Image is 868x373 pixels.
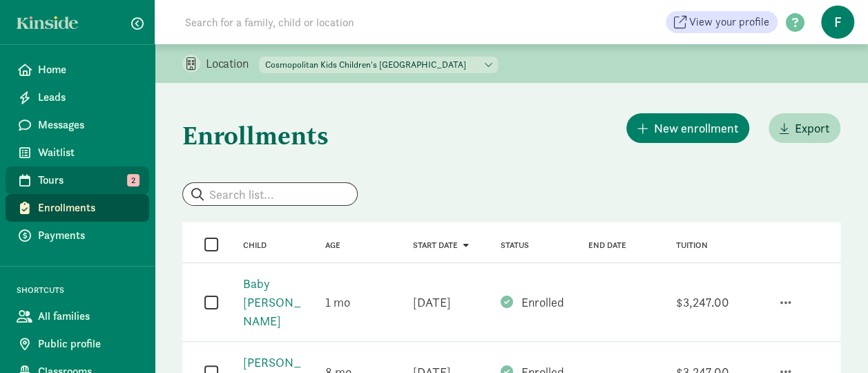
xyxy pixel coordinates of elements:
span: Waitlist [38,144,138,161]
span: Payments [38,227,138,244]
span: Tours [38,172,138,189]
span: All families [38,308,138,325]
span: View your profile [689,14,769,30]
a: View your profile [666,11,778,33]
a: Messages [6,111,149,139]
span: Public profile [38,336,138,352]
a: Child [243,240,267,250]
span: f [821,6,854,39]
p: Location [206,55,259,72]
span: New enrollment [654,119,738,137]
a: Payments [6,222,149,249]
span: Home [38,61,138,78]
span: 2 [127,174,139,186]
a: Tours 2 [6,166,149,194]
a: Public profile [6,330,149,358]
a: Start date [413,240,469,250]
span: Enrollments [38,200,138,216]
span: Start date [413,240,458,250]
a: Home [6,56,149,84]
div: $3,247.00 [676,293,729,312]
input: Search for a family, child or location [177,8,564,36]
span: Export [795,119,829,137]
a: Status [501,240,529,250]
button: Export [769,113,840,143]
a: Waitlist [6,139,149,166]
button: New enrollment [626,113,749,143]
span: Leads [38,89,138,106]
a: Tuition [676,240,708,250]
a: Leads [6,84,149,111]
a: All families [6,303,149,330]
iframe: Chat Widget [799,307,868,373]
a: Enrollments [6,194,149,222]
span: Messages [38,117,138,133]
input: Search list... [183,183,357,205]
a: Age [325,240,340,250]
a: End date [588,240,626,250]
h1: Enrollments [182,111,329,160]
a: Baby [PERSON_NAME] [243,276,302,329]
div: [DATE] [413,293,451,312]
span: Enrolled [521,294,564,310]
span: 1 [325,294,350,310]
